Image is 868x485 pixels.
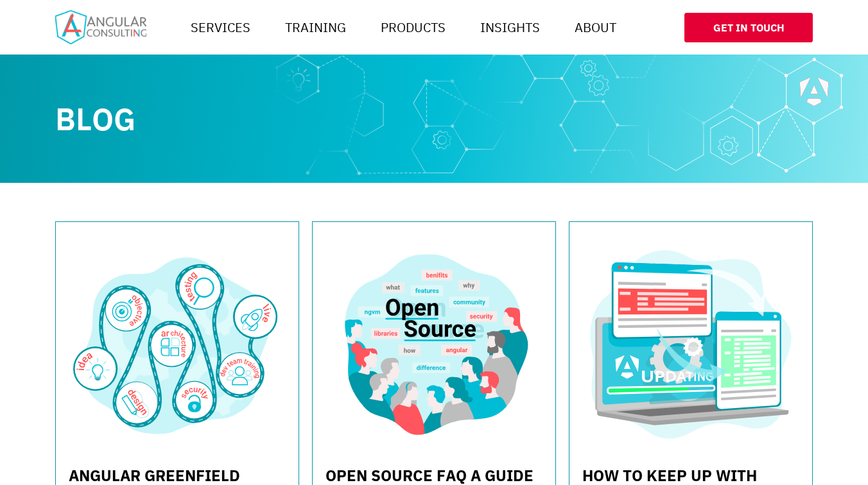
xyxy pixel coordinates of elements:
[684,13,813,42] a: Get In Touch
[55,10,146,44] img: Home
[376,15,451,40] a: Products
[475,15,545,40] a: Insights
[569,15,621,40] a: About
[55,103,556,134] h1: Blog
[186,15,256,40] a: Services
[280,15,351,40] a: Training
